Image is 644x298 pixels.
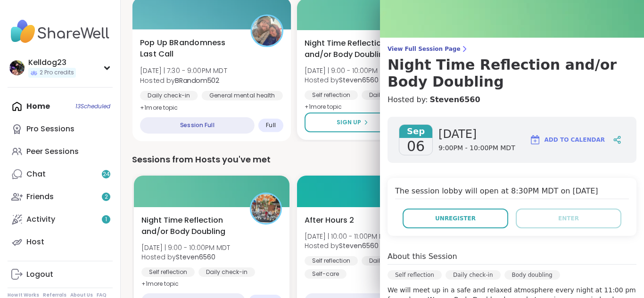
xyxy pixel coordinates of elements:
[132,153,633,166] div: Sessions from Hosts you've met
[105,193,108,201] span: 2
[446,270,501,280] div: Daily check-in
[305,38,403,60] span: Night Time Reflection and/or Body Doubling
[339,75,379,85] b: Steven6560
[8,163,113,185] a: Chat24
[337,118,361,127] span: Sign Up
[140,66,227,75] span: [DATE] | 7:30 - 9:00PM MDT
[28,57,76,68] div: Kelldog23
[399,125,432,138] span: Sep
[305,75,393,85] span: Hosted by
[504,270,560,280] div: Body doubling
[8,185,113,208] a: Friends2
[362,90,418,100] div: Daily check-in
[525,129,609,151] button: Add to Calendar
[305,90,358,100] div: Self reflection
[252,16,282,46] img: BRandom502
[8,118,113,140] a: Pro Sessions
[8,140,113,163] a: Peer Sessions
[202,91,283,100] div: General mental health
[141,252,230,262] span: Hosted by
[140,117,255,134] div: Session Full
[305,215,354,226] span: After Hours 2
[26,214,55,225] div: Activity
[388,45,636,90] a: View Full Session PageNight Time Reflection and/or Body Doubling
[26,146,79,157] div: Peer Sessions
[140,37,240,60] span: Pop Up BRandomness Last Call
[438,144,515,153] span: 9:00PM - 10:00PM MDT
[395,185,629,199] h4: The session lobby will open at 8:30PM MDT on [DATE]
[103,170,110,178] span: 24
[429,94,480,105] a: Steven6560
[26,169,46,179] div: Chat
[305,66,393,75] span: [DATE] | 9:00 - 10:00PM MDT
[8,231,113,253] a: Host
[26,237,44,247] div: Host
[140,91,198,100] div: Daily check-in
[529,134,541,145] img: ShareWell Logomark
[388,94,636,105] h4: Hosted by:
[516,209,621,228] button: Enter
[388,251,457,262] h4: About this Session
[558,214,579,223] span: Enter
[435,214,476,223] span: Unregister
[141,215,239,237] span: Night Time Reflection and/or Body Doubling
[140,75,227,85] span: Hosted by
[388,45,636,53] span: View Full Session Page
[339,241,379,250] b: Steven6560
[305,113,400,132] button: Sign Up
[40,69,74,77] span: 2 Pro credits
[175,75,219,85] b: BRandom502
[251,194,281,223] img: Steven6560
[403,209,508,228] button: Unregister
[8,208,113,231] a: Activity1
[305,241,393,250] span: Hosted by
[362,256,418,266] div: Daily check-in
[305,232,393,241] span: [DATE] | 10:00 - 11:00PM MDT
[388,56,636,90] h3: Night Time Reflection and/or Body Doubling
[8,263,113,286] a: Logout
[388,270,442,280] div: Self reflection
[9,60,25,75] img: Kelldog23
[141,267,195,277] div: Self reflection
[105,216,107,224] span: 1
[8,15,113,48] img: ShareWell Nav Logo
[26,269,53,280] div: Logout
[305,269,347,279] div: Self-care
[305,256,358,266] div: Self reflection
[176,252,215,262] b: Steven6560
[438,127,515,142] span: [DATE]
[26,192,54,202] div: Friends
[266,121,275,129] span: Full
[26,124,74,134] div: Pro Sessions
[198,267,255,277] div: Daily check-in
[407,138,425,155] span: 06
[545,136,605,144] span: Add to Calendar
[141,243,230,252] span: [DATE] | 9:00 - 10:00PM MDT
